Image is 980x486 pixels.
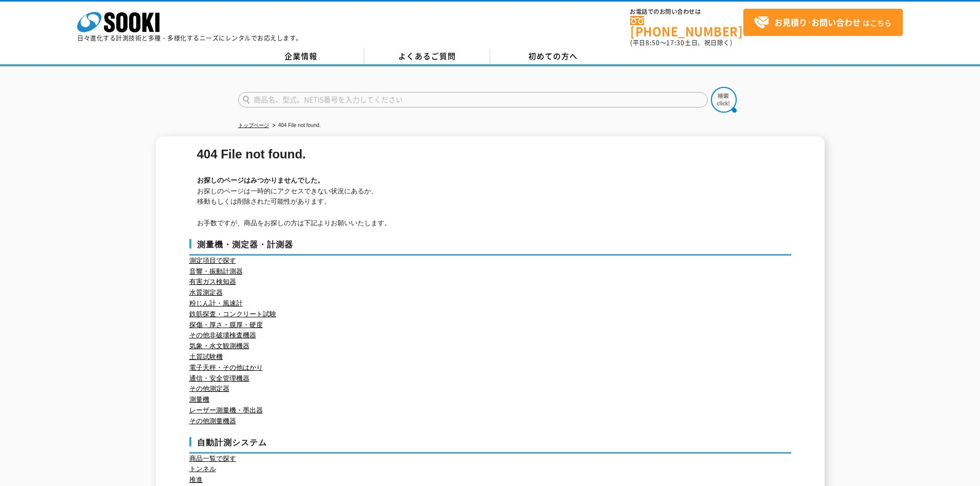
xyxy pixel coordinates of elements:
a: 測定項目で探す [189,257,236,264]
a: 音響・振動計測器 [189,267,243,275]
a: 企業情報 [238,49,364,64]
h2: お探しのページはみつかりませんでした。 [197,175,786,186]
a: お見積り･お問い合わせはこちら [743,9,903,36]
a: 粉じん計・風速計 [189,299,243,307]
span: 初めての方へ [528,50,578,62]
h1: 404 File not found. [197,149,786,160]
a: 気象・水文観測機器 [189,342,250,350]
a: トップページ [238,122,269,128]
a: 鉄筋探査・コンクリート試験 [189,310,276,318]
a: 商品一覧で探す [189,455,236,462]
a: その他非破壊検査機器 [189,331,256,339]
a: 水質測定器 [189,289,223,296]
a: その他測量機器 [189,417,236,425]
span: (平日 ～ 土日、祝日除く) [630,38,732,47]
p: お探しのページは一時的にアクセスできない状況にあるか、 移動もしくは削除された可能性があります。 お手数ですが、商品をお探しの方は下記よりお願いいたします。 [197,186,786,229]
h3: 自動計測システム [189,437,791,454]
span: はこちら [754,15,892,30]
a: 電子天秤・その他はかり [189,364,263,371]
a: 推進 [189,476,203,483]
a: 有害ガス検知器 [189,278,236,285]
span: お電話でのお問い合わせは [630,9,743,15]
a: その他測定器 [189,385,229,392]
li: 404 File not found. [271,120,321,131]
input: 商品名、型式、NETIS番号を入力してください [238,92,708,107]
a: 探傷・厚さ・膜厚・硬度 [189,321,263,329]
a: [PHONE_NUMBER] [630,16,743,37]
span: 17:30 [666,38,685,47]
p: 日々進化する計測技術と多種・多様化するニーズにレンタルでお応えします。 [77,35,302,41]
a: 初めての方へ [490,49,616,64]
img: btn_search.png [711,87,737,113]
h3: 測量機・測定器・計測器 [189,239,791,256]
strong: お見積り･お問い合わせ [774,16,861,28]
a: 通信・安全管理機器 [189,374,250,382]
a: よくあるご質問 [364,49,490,64]
a: 土質試験機 [189,353,223,361]
a: 測量機 [189,395,209,403]
a: トンネル [189,465,216,473]
a: レーザー測量機・墨出器 [189,406,263,414]
span: 8:50 [646,38,660,47]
